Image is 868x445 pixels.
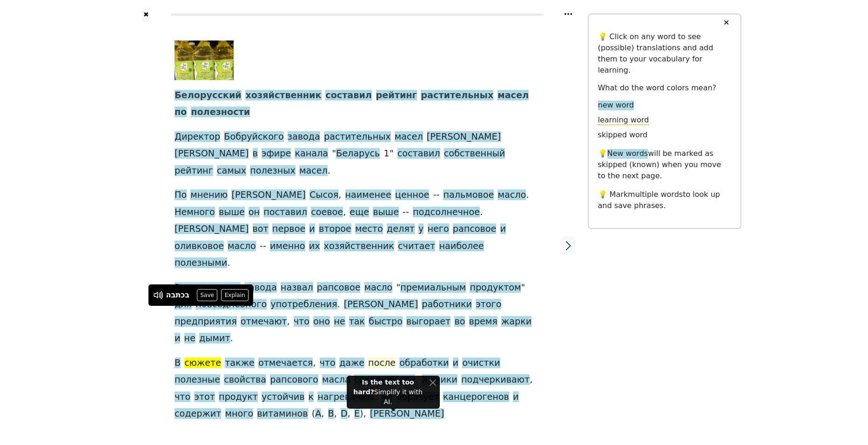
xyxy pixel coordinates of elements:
[175,207,215,218] span: Немного
[461,374,530,386] span: подчеркивают
[184,357,221,369] span: сюжете
[337,299,340,310] span: .
[299,165,328,177] span: масел
[598,189,731,211] p: 💡 Mark to look up and save phrases.
[370,408,444,420] span: [PERSON_NAME]
[315,408,321,420] span: A
[395,131,423,143] span: масел
[253,148,258,160] span: в
[628,190,683,199] span: multiple words
[439,241,484,252] span: наиболее
[469,316,498,328] span: время
[219,391,258,403] span: продукт
[270,374,318,386] span: рапсового
[513,391,518,403] span: и
[281,282,313,294] span: назвал
[294,316,310,328] span: что
[373,207,399,218] span: выше
[319,223,351,235] span: второе
[270,241,305,252] span: именно
[253,223,269,235] span: вот
[598,101,634,110] span: new word
[245,90,321,101] span: хозяйственник
[607,149,648,159] span: New words
[350,378,425,407] div: Simplify it with AI.
[224,374,266,386] span: свойства
[258,357,313,369] span: отмечается
[328,408,334,420] span: B
[470,282,521,294] span: продуктом
[249,207,260,218] span: он
[175,223,249,235] span: [PERSON_NAME]
[322,374,350,386] span: масла
[325,90,372,101] span: составил
[272,223,305,235] span: первое
[360,408,366,420] span: ),
[191,107,250,118] span: полезности
[369,316,403,328] span: быстро
[244,282,277,294] span: завода
[230,333,233,344] span: .
[184,333,195,344] span: не
[354,374,415,386] span: сохраняются
[396,282,400,294] span: "
[498,189,526,201] span: масло
[429,378,436,387] button: Close
[334,408,337,420] span: ,
[598,148,731,182] p: 💡 will be marked as skipped (known) when you move to the next page.
[387,223,415,235] span: делят
[175,165,213,177] span: рейтинг
[338,189,341,201] span: ,
[400,282,466,294] span: премиальным
[336,148,380,160] span: Беларусь
[227,257,230,269] span: .
[398,241,435,252] span: считает
[444,148,505,160] span: собственный
[443,189,494,201] span: пальмовое
[421,90,493,101] span: растительных
[453,223,497,235] span: рапсовое
[368,357,396,369] span: после
[288,131,320,143] span: завода
[175,148,249,160] span: [PERSON_NAME]
[194,391,215,403] span: этот
[199,333,230,344] span: дымит
[476,299,501,310] span: этого
[384,148,390,160] span: 1
[390,148,394,160] span: "
[500,223,506,235] span: и
[175,189,187,201] span: По
[175,282,241,294] span: Руководитель
[175,40,234,80] img: alej-rlvdx.jpg.webp
[403,207,409,218] span: --
[364,282,393,294] span: масло
[413,207,480,218] span: подсолнечное
[343,207,346,218] span: ,
[718,14,735,31] button: ✕
[501,316,532,328] span: жарки
[262,148,291,160] span: эфире
[228,241,256,252] span: масло
[428,223,449,235] span: него
[217,165,246,177] span: самых
[317,282,361,294] span: рапсовое
[309,391,314,403] span: к
[175,107,187,118] span: по
[313,316,330,328] span: оно
[376,90,417,101] span: рейтинг
[175,408,221,420] span: содержит
[309,241,320,252] span: их
[397,148,440,160] span: составил
[175,391,190,403] span: что
[270,299,337,310] span: употребления
[526,189,529,201] span: .
[453,357,458,369] span: и
[422,374,458,386] span: Химики
[260,241,266,252] span: --
[462,357,500,369] span: очистки
[175,241,224,252] span: оливковое
[225,408,254,420] span: много
[287,316,289,328] span: ,
[433,189,439,201] span: --
[166,290,190,301] div: בכתבה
